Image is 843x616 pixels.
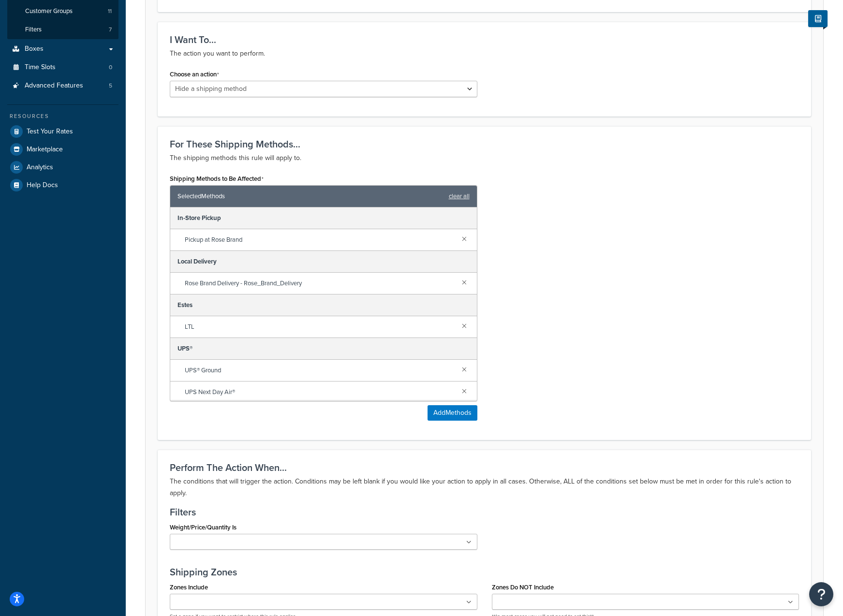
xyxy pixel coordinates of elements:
[170,584,208,591] label: Zones Include
[27,163,53,172] span: Analytics
[27,146,63,154] span: Marketplace
[7,40,118,58] a: Boxes
[7,2,118,20] a: Customer Groups11
[109,63,112,72] span: 0
[27,128,73,136] span: Test Your Rates
[492,584,554,591] label: Zones Do NOT Include
[185,320,454,334] span: LTL
[449,190,470,203] a: clear all
[25,63,56,72] span: Time Slots
[7,176,118,194] a: Help Docs
[808,10,828,27] button: Show Help Docs
[170,294,477,316] div: Estes
[185,364,454,377] span: UPS® Ground
[25,82,83,90] span: Advanced Features
[7,59,118,76] li: Time Slots
[185,385,454,399] span: UPS Next Day Air®
[108,7,112,15] span: 11
[170,71,219,78] label: Choose an action
[109,82,112,90] span: 5
[7,123,118,140] a: Test Your Rates
[170,175,264,183] label: Shipping Methods to Be Affected
[170,338,477,360] div: UPS®
[7,159,118,176] a: Analytics
[7,112,118,120] div: Resources
[185,277,454,290] span: Rose Brand Delivery - Rose_Brand_Delivery
[7,2,118,20] li: Customer Groups
[177,190,444,203] span: Selected Methods
[170,251,477,273] div: Local Delivery
[109,26,112,34] span: 7
[809,582,833,606] button: Open Resource Center
[25,45,44,53] span: Boxes
[428,405,477,421] button: AddMethods
[7,77,118,95] li: Advanced Features
[170,152,799,164] p: The shipping methods this rule will apply to.
[170,34,799,45] h3: I Want To...
[170,507,799,517] h3: Filters
[27,181,58,190] span: Help Docs
[170,207,477,229] div: In-Store Pickup
[25,7,73,15] span: Customer Groups
[7,21,118,39] a: Filters7
[7,21,118,39] li: Filters
[185,233,454,247] span: Pickup at Rose Brand
[170,139,799,149] h3: For These Shipping Methods...
[7,77,118,95] a: Advanced Features5
[170,524,237,531] label: Weight/Price/Quantity Is
[170,567,799,577] h3: Shipping Zones
[7,141,118,158] a: Marketplace
[7,59,118,76] a: Time Slots0
[170,48,799,59] p: The action you want to perform.
[170,476,799,499] p: The conditions that will trigger the action. Conditions may be left blank if you would like your ...
[170,462,799,473] h3: Perform The Action When...
[25,26,42,34] span: Filters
